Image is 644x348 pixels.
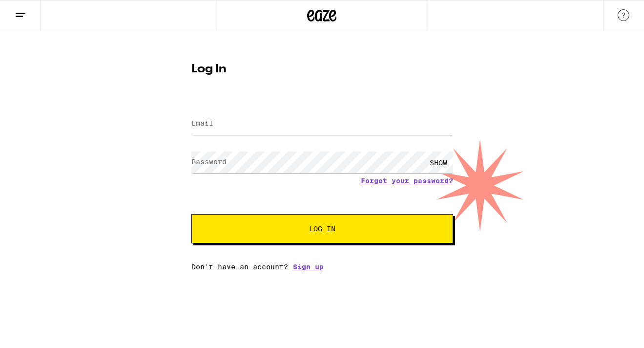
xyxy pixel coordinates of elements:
[191,64,453,75] h1: Log In
[361,177,453,185] a: Forgot your password?
[191,214,453,243] button: Log In
[191,158,227,166] label: Password
[191,263,453,271] div: Don't have an account?
[309,225,335,232] span: Log In
[191,113,453,135] input: Email
[424,152,453,174] div: SHOW
[293,263,324,271] a: Sign up
[191,119,213,127] label: Email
